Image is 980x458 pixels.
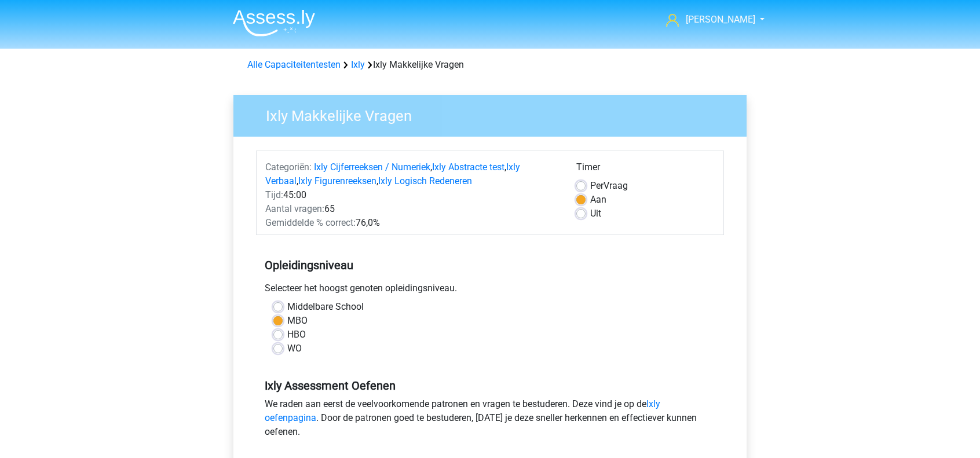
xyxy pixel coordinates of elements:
label: Middelbare School [287,300,364,314]
a: Ixly Figurenreeksen [298,175,376,186]
div: , , , , [257,160,568,188]
h5: Opleidingsniveau [265,254,715,277]
span: [PERSON_NAME] [686,14,755,25]
div: 45:00 [257,188,568,202]
span: Aantal vragen: [265,203,324,214]
div: 76,0% [257,216,568,230]
span: Per [590,180,604,191]
div: Selecteer het hoogst genoten opleidingsniveau. [256,281,724,300]
label: Aan [590,193,606,207]
img: Assessly [233,9,315,36]
div: Ixly Makkelijke Vragen [243,58,737,72]
label: Uit [590,207,601,221]
h3: Ixly Makkelijke Vragen [252,102,738,125]
a: [PERSON_NAME] [661,13,756,27]
a: Ixly [351,59,365,70]
span: Tijd: [265,189,283,200]
span: Categoriën: [265,162,312,173]
a: Ixly Abstracte test [432,162,504,173]
h5: Ixly Assessment Oefenen [265,379,715,393]
label: MBO [287,314,308,328]
label: Vraag [590,179,628,193]
a: Ixly Logisch Redeneren [378,175,472,186]
label: WO [287,342,302,356]
div: We raden aan eerst de veelvoorkomende patronen en vragen te bestuderen. Deze vind je op de . Door... [256,397,724,444]
label: HBO [287,328,306,342]
a: Ixly Cijferreeksen / Numeriek [314,162,430,173]
div: 65 [257,202,568,216]
div: Timer [576,160,715,179]
span: Gemiddelde % correct: [265,217,356,228]
a: Alle Capaciteitentesten [247,59,341,70]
